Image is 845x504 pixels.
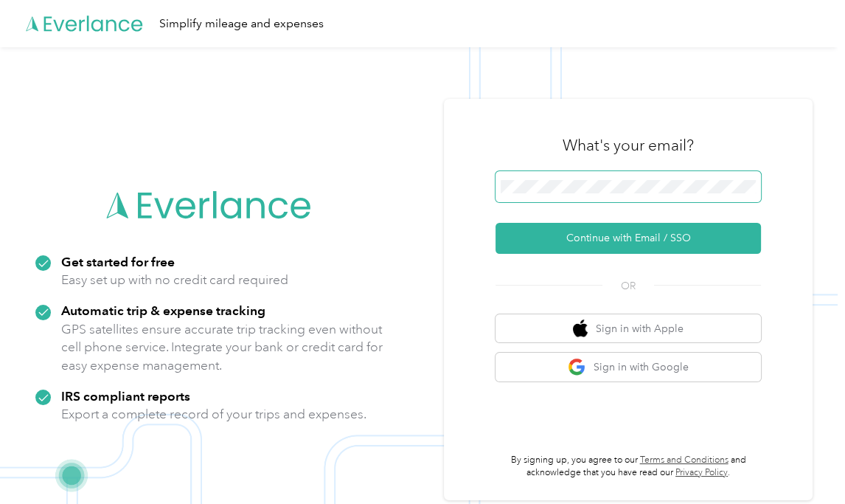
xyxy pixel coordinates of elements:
[61,388,190,404] strong: IRS compliant reports
[563,135,694,156] h3: What's your email?
[495,454,761,480] p: By signing up, you agree to our and acknowledge that you have read our .
[675,467,728,478] a: Privacy Policy
[159,15,324,33] div: Simplify mileage and expenses
[568,358,586,376] img: google logo
[61,303,265,318] strong: Automatic trip & expense tracking
[495,223,761,254] button: Continue with Email / SSO
[61,405,366,424] p: Export a complete record of your trips and expenses.
[495,353,761,382] button: google logoSign in with Google
[602,278,654,294] span: OR
[61,271,288,289] p: Easy set up with no credit card required
[61,254,175,269] strong: Get started for free
[640,455,728,466] a: Terms and Conditions
[495,314,761,343] button: apple logoSign in with Apple
[573,320,588,338] img: apple logo
[61,320,383,375] p: GPS satellites ensure accurate trip tracking even without cell phone service. Integrate your bank...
